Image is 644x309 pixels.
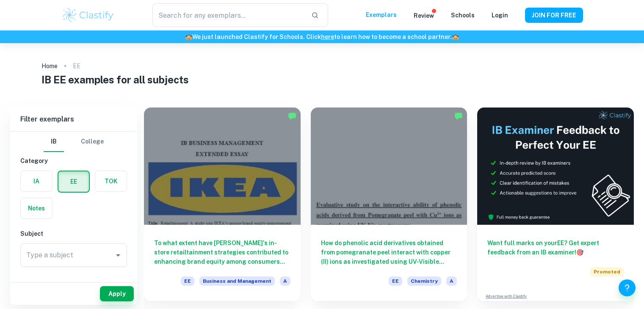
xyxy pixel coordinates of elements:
button: EE [58,171,89,192]
span: EE [389,276,402,286]
h6: Subject [20,229,127,238]
a: How do phenolic acid derivatives obtained from pomegranate peel interact with copper (II) ions as... [311,108,467,301]
span: Promoted [590,267,624,276]
a: To what extent have [PERSON_NAME]'s in-store retailtainment strategies contributed to enhancing b... [144,108,301,301]
div: Filter type choice [44,132,104,152]
h6: Category [20,156,127,166]
button: College [81,132,104,152]
span: 🏫 [452,33,459,40]
input: Search for any exemplars... [152,3,304,27]
span: Chemistry [407,276,441,286]
button: TOK [95,171,127,191]
button: JOIN FOR FREE [525,8,583,23]
button: Apply [100,286,134,301]
button: Help and Feedback [619,279,636,296]
img: Thumbnail [477,108,634,225]
a: Want full marks on yourEE? Get expert feedback from an IB examiner!PromotedAdvertise with Clastify [477,108,634,301]
h6: Filter exemplars [10,108,137,131]
a: Advertise with Clastify [486,293,527,299]
img: Clastify logo [61,7,115,24]
h6: To what extent have [PERSON_NAME]'s in-store retailtainment strategies contributed to enhancing b... [154,238,290,266]
a: here [321,33,334,40]
button: Open [112,249,124,261]
span: 🎯 [576,249,583,256]
h6: Want full marks on your EE ? Get expert feedback from an IB examiner! [487,238,624,257]
span: A [280,276,290,286]
span: A [446,276,457,286]
a: Login [492,12,508,19]
h1: IB EE examples for all subjects [41,72,603,87]
a: Home [41,60,58,72]
span: EE [181,276,194,286]
p: Review [414,11,434,20]
span: Business and Management [199,276,275,286]
span: 🏫 [185,33,192,40]
img: Marked [454,112,463,120]
img: Marked [288,112,296,120]
button: Notes [21,198,52,218]
h6: We just launched Clastify for Schools. Click to learn how to become a school partner. [2,32,642,41]
p: EE [73,61,80,71]
p: Exemplars [366,10,397,19]
button: IB [44,132,64,152]
a: Schools [451,12,475,19]
button: IA [21,171,52,191]
h6: How do phenolic acid derivatives obtained from pomegranate peel interact with copper (II) ions as... [321,238,457,266]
